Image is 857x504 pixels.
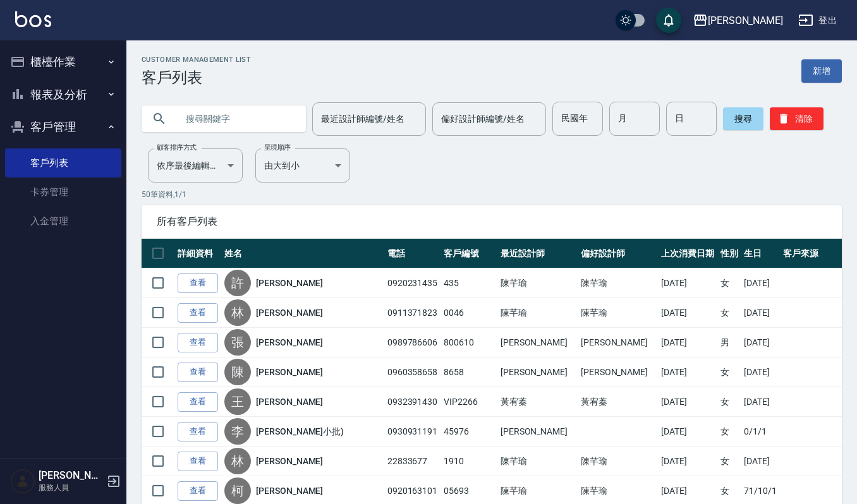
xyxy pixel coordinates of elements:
[178,363,218,382] a: 查看
[741,357,780,387] td: [DATE]
[723,107,763,130] button: 搜尋
[741,239,780,268] th: 生日
[224,448,251,474] div: 林
[658,328,717,357] td: [DATE]
[384,387,441,417] td: 0932391430
[658,298,717,328] td: [DATE]
[497,268,578,298] td: 陳芊瑜
[741,447,780,476] td: [DATE]
[255,148,350,183] div: 由大到小
[224,270,251,296] div: 許
[256,366,323,378] a: [PERSON_NAME]
[39,482,103,493] p: 服務人員
[177,102,296,136] input: 搜尋關鍵字
[384,298,441,328] td: 0911371823
[497,387,578,417] td: 黃宥蓁
[224,388,251,415] div: 王
[142,189,842,200] p: 50 筆資料, 1 / 1
[497,357,578,387] td: [PERSON_NAME]
[39,469,103,482] h5: [PERSON_NAME]
[717,417,741,447] td: 女
[10,469,35,494] img: Person
[578,298,658,328] td: 陳芊瑜
[5,45,121,78] button: 櫃檯作業
[256,455,323,467] a: [PERSON_NAME]
[142,69,251,87] h3: 客戶列表
[658,387,717,417] td: [DATE]
[441,298,497,328] td: 0046
[741,328,780,357] td: [DATE]
[264,143,291,152] label: 呈現順序
[224,477,251,504] div: 柯
[256,336,323,349] a: [PERSON_NAME]
[15,11,51,27] img: Logo
[384,268,441,298] td: 0920231435
[5,207,121,236] a: 入金管理
[497,328,578,357] td: [PERSON_NAME]
[578,447,658,476] td: 陳芊瑜
[658,239,717,268] th: 上次消費日期
[658,417,717,447] td: [DATE]
[142,56,251,64] h2: Customer Management List
[148,148,243,183] div: 依序最後編輯時間
[256,277,323,289] a: [PERSON_NAME]
[578,387,658,417] td: 黃宥蓁
[384,357,441,387] td: 0960358658
[5,78,121,111] button: 報表及分析
[708,13,783,28] div: [PERSON_NAME]
[717,447,741,476] td: 女
[384,328,441,357] td: 0989786606
[384,239,441,268] th: 電話
[256,425,344,438] a: [PERSON_NAME]小批)
[780,239,842,268] th: 客戶來源
[256,306,323,319] a: [PERSON_NAME]
[441,268,497,298] td: 435
[793,9,842,32] button: 登出
[578,268,658,298] td: 陳芊瑜
[497,447,578,476] td: 陳芊瑜
[441,387,497,417] td: VIP2266
[5,148,121,177] a: 客戶列表
[497,239,578,268] th: 最近設計師
[174,239,221,268] th: 詳細資料
[441,447,497,476] td: 1910
[578,357,658,387] td: [PERSON_NAME]
[157,143,197,152] label: 顧客排序方式
[656,8,681,33] button: save
[741,268,780,298] td: [DATE]
[224,299,251,326] div: 林
[384,417,441,447] td: 0930931191
[157,215,827,228] span: 所有客戶列表
[5,111,121,143] button: 客戶管理
[441,357,497,387] td: 8658
[717,268,741,298] td: 女
[578,239,658,268] th: 偏好設計師
[178,481,218,501] a: 查看
[178,273,218,293] a: 查看
[801,59,842,83] a: 新增
[717,387,741,417] td: 女
[688,8,788,33] button: [PERSON_NAME]
[178,392,218,412] a: 查看
[741,298,780,328] td: [DATE]
[178,422,218,441] a: 查看
[256,395,323,408] a: [PERSON_NAME]
[5,177,121,207] a: 卡券管理
[717,328,741,357] td: 男
[178,452,218,471] a: 查看
[717,239,741,268] th: 性別
[224,359,251,385] div: 陳
[741,387,780,417] td: [DATE]
[441,417,497,447] td: 45976
[658,268,717,298] td: [DATE]
[741,417,780,447] td: 0/1/1
[178,303,218,323] a: 查看
[717,298,741,328] td: 女
[658,447,717,476] td: [DATE]
[384,447,441,476] td: 22833677
[224,329,251,356] div: 張
[497,298,578,328] td: 陳芊瑜
[441,239,497,268] th: 客戶編號
[578,328,658,357] td: [PERSON_NAME]
[178,333,218,352] a: 查看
